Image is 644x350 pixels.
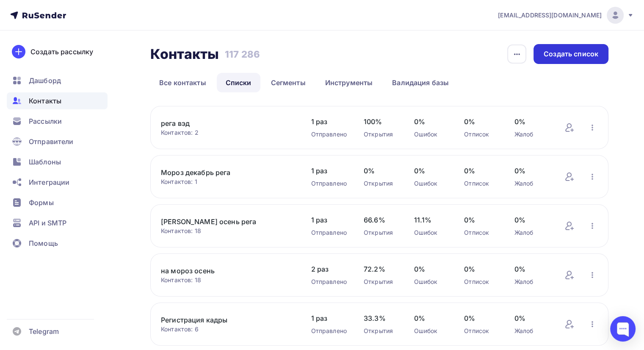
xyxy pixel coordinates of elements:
div: Ошибок [414,179,448,188]
span: 0% [414,313,448,323]
span: 0% [514,313,548,323]
div: Ошибок [414,278,448,286]
div: Контактов: 18 [161,227,294,235]
a: на мороз осень [161,266,294,276]
div: Открытия [364,179,397,188]
a: Формы [7,194,108,211]
a: Мороз декабрь рега [161,167,294,178]
div: Открытия [364,327,397,335]
div: Отписок [464,327,498,335]
div: Отписок [464,228,498,237]
div: Создать список [544,49,598,59]
h2: Контакты [150,46,219,63]
div: Создать рассылку [30,47,93,57]
div: Жалоб [514,179,548,188]
span: 0% [464,166,498,176]
span: 1 раз [311,166,346,176]
a: [PERSON_NAME] осень рега [161,217,294,227]
div: Открытия [364,228,397,237]
div: Контактов: 1 [161,178,294,186]
span: 0% [364,166,397,176]
span: Формы [29,197,54,208]
div: Жалоб [514,228,548,237]
span: 0% [514,215,548,225]
span: Контакты [29,96,61,106]
a: Шаблоны [7,153,108,170]
div: Ошибок [414,130,448,139]
span: Рассылки [29,116,62,126]
div: Отправлено [311,228,346,237]
div: Отправлено [311,278,346,286]
div: Отписок [464,179,498,188]
a: Все контакты [150,73,215,92]
div: Отправлено [311,179,346,188]
span: Дашборд [29,75,61,86]
a: Регистрация кадры [161,315,294,325]
span: 0% [464,215,498,225]
span: 0% [414,264,448,274]
span: 0% [514,264,548,274]
div: Жалоб [514,278,548,286]
div: Жалоб [514,327,548,335]
span: [EMAIL_ADDRESS][DOMAIN_NAME] [498,11,602,19]
span: 100% [364,117,397,127]
span: 1 раз [311,215,346,225]
span: Шаблоны [29,157,61,167]
span: 0% [514,166,548,176]
a: рега вэд [161,118,294,128]
span: Интеграции [29,177,69,187]
div: Отписок [464,278,498,286]
a: [EMAIL_ADDRESS][DOMAIN_NAME] [498,7,634,24]
div: Открытия [364,130,397,139]
a: Сегменты [262,73,315,92]
div: Контактов: 18 [161,276,294,284]
span: Telegram [29,326,59,336]
a: Инструменты [316,73,382,92]
a: Валидация базы [383,73,458,92]
div: Открытия [364,278,397,286]
span: 33.3% [364,313,397,323]
span: 66.6% [364,215,397,225]
a: Контакты [7,92,108,109]
div: Ошибок [414,228,448,237]
div: Жалоб [514,130,548,139]
a: Отправители [7,133,108,150]
span: 72.2% [364,264,397,274]
div: Контактов: 6 [161,325,294,333]
span: 1 раз [311,313,346,323]
div: Ошибок [414,327,448,335]
div: Контактов: 2 [161,128,294,137]
span: 0% [414,166,448,176]
span: API и SMTP [29,218,66,228]
span: 0% [464,313,498,323]
span: 0% [464,117,498,127]
span: 11.1% [414,215,448,225]
div: Отправлено [311,327,346,335]
a: Списки [217,73,260,92]
span: 0% [514,117,548,127]
span: Помощь [29,238,58,248]
div: Отписок [464,130,498,139]
h3: 117 286 [225,48,260,60]
span: 0% [464,264,498,274]
span: 2 раз [311,264,346,274]
span: 1 раз [311,117,346,127]
span: 0% [414,117,448,127]
div: Отправлено [311,130,346,139]
span: Отправители [29,136,74,147]
a: Рассылки [7,113,108,130]
a: Дашборд [7,72,108,89]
